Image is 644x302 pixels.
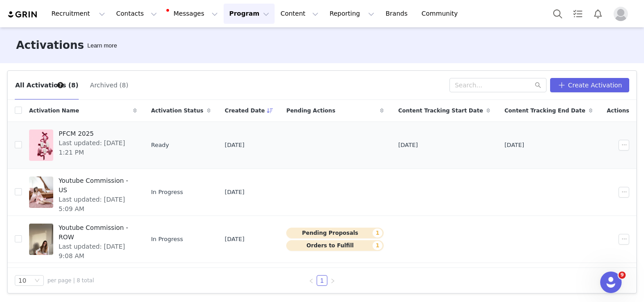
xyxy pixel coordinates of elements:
span: per page | 8 total [47,276,94,285]
li: Previous Page [306,275,317,286]
span: [DATE] [504,141,524,150]
h3: Activations [16,37,84,53]
i: icon: search [535,82,541,88]
button: All Activations (8) [15,78,79,92]
span: [DATE] [398,141,418,150]
a: Community [416,4,467,24]
span: Last updated: [DATE] 1:21 PM [59,138,131,157]
span: Youtube Commission - US [59,176,131,195]
a: 1 [317,276,327,285]
i: icon: down [34,278,40,284]
button: Archived (8) [89,78,129,92]
button: Messages [163,4,223,24]
button: Contacts [111,4,162,24]
button: Create Activation [550,78,629,92]
span: Last updated: [DATE] 9:08 AM [59,242,131,261]
i: icon: right [330,278,335,284]
button: Profile [608,7,637,21]
button: Reporting [324,4,380,24]
li: Next Page [327,275,338,286]
button: Content [275,4,324,24]
span: Activation Name [29,107,79,115]
a: Youtube Commission - ROWLast updated: [DATE] 9:08 AM [29,221,137,257]
button: Pending Proposals1 [286,228,384,238]
span: Youtube Commission - ROW [59,223,131,242]
span: Pending Actions [286,107,335,115]
div: Actions [600,101,636,120]
li: 1 [317,275,327,286]
div: Tooltip anchor [56,81,64,89]
span: [DATE] [225,235,245,244]
input: Search... [449,78,547,92]
a: PFCM 2025Last updated: [DATE] 1:21 PM [29,127,137,163]
span: Created Date [225,107,265,115]
span: [DATE] [225,188,245,197]
button: Program [224,4,275,24]
div: Tooltip anchor [85,41,119,50]
span: Last updated: [DATE] 5:09 AM [59,195,131,214]
img: placeholder-profile.jpg [614,7,628,21]
div: 10 [18,276,26,285]
span: 9 [619,272,626,279]
span: Activation Status [151,107,203,115]
a: Youtube Commission - USLast updated: [DATE] 5:09 AM [29,174,137,210]
a: Brands [380,4,415,24]
span: [DATE] [225,141,245,150]
span: PFCM 2025 [59,129,131,138]
img: grin logo [7,10,38,19]
button: Recruitment [46,4,110,24]
span: Ready [151,141,169,150]
span: In Progress [151,235,183,244]
button: Notifications [588,4,608,24]
button: Search [548,4,568,24]
span: Content Tracking Start Date [398,107,483,115]
span: Content Tracking End Date [504,107,585,115]
span: In Progress [151,188,183,197]
iframe: Intercom live chat [600,272,622,293]
button: Orders to Fulfill1 [286,240,384,251]
a: Tasks [568,4,588,24]
i: icon: left [309,278,314,284]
